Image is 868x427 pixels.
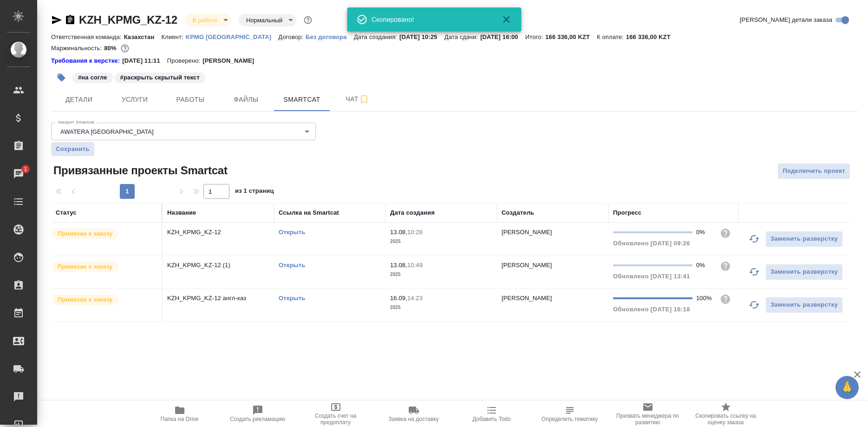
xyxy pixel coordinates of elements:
button: Закрыть [495,14,517,25]
p: Итого: [525,33,545,40]
div: Название [167,208,196,217]
button: В работе [189,16,220,24]
div: В работе [185,14,231,26]
p: 13.08, [390,229,407,236]
p: #раскрыть скрытый текст [120,73,200,82]
a: 1 [2,162,35,185]
p: [PERSON_NAME] [502,295,552,302]
span: Сохранить [56,145,90,154]
span: Файлы [224,94,268,105]
span: Заменить разверстку [770,300,838,310]
div: 100% [696,294,712,303]
span: раскрыть скрытый текст [114,73,206,81]
span: Smartcat [280,94,324,105]
button: 766.00 RUB; 25210.80 KZT; [119,42,131,54]
p: Казахстан [124,33,162,40]
span: Обновлено [DATE] 09:26 [613,240,690,247]
p: KPMG [GEOGRAPHIC_DATA] [186,33,279,40]
div: Прогресс [613,208,641,217]
p: Маржинальность: [51,45,104,52]
button: Заменить разверстку [765,264,843,280]
a: Открыть [279,229,305,236]
p: Привязан к заказу [58,262,113,271]
p: [PERSON_NAME] [502,262,552,269]
button: Заменить разверстку [765,297,843,313]
button: AWATERA [GEOGRAPHIC_DATA] [58,128,157,136]
span: Чат [335,93,380,105]
div: 0% [696,228,712,237]
button: Заменить разверстку [765,231,843,247]
p: Клиент: [161,33,185,40]
p: Привязан к заказу [58,229,113,238]
p: 2025 [390,237,492,246]
div: 0% [696,261,712,270]
p: 10:28 [407,229,423,236]
p: KZH_KPMG_KZ-12 англ-каз [167,294,269,303]
a: Требования к верстке: [51,56,122,66]
div: Статус [56,208,77,217]
a: KZH_KPMG_KZ-12 [79,13,177,26]
p: #на согле [78,73,107,82]
button: Нормальный [243,16,285,24]
div: Дата создания [390,208,435,217]
p: 16.09, [390,295,407,302]
div: Создатель [502,208,534,217]
p: [PERSON_NAME] [202,56,261,66]
p: Без договора [306,33,354,40]
a: Открыть [279,262,305,269]
span: [PERSON_NAME] детали заказа [740,15,832,25]
button: Скопировать ссылку [65,14,76,26]
button: Обновить прогресс [743,228,765,250]
p: Проверено: [167,56,203,66]
span: Подключить проект [783,166,845,177]
span: из 1 страниц [235,185,274,199]
p: 2025 [390,270,492,279]
svg: Подписаться [359,94,370,105]
div: AWATERA [GEOGRAPHIC_DATA] [51,123,316,140]
p: Договор: [278,33,306,40]
a: Без договора [306,33,354,40]
p: [PERSON_NAME] [502,229,552,236]
button: Обновить прогресс [743,261,765,283]
p: К оплате: [597,33,626,40]
span: Обновлено [DATE] 16:18 [613,306,690,313]
button: Подключить проект [777,163,850,179]
span: Детали [57,94,101,105]
p: 14:23 [407,295,423,302]
span: Обновлено [DATE] 13:41 [613,273,690,280]
button: Обновить прогресс [743,294,765,316]
p: [DATE] 16:00 [480,33,525,40]
span: Работы [168,94,213,105]
p: 13.08, [390,262,407,269]
p: 2025 [390,303,492,312]
p: KZH_KPMG_KZ-12 [167,228,269,237]
p: [DATE] 10:25 [399,33,444,40]
div: Ссылка на Smartcat [279,208,339,217]
p: 80% [104,45,118,52]
p: Дата сдачи: [444,33,480,40]
div: В работе [239,14,296,26]
button: Доп статусы указывают на важность/срочность заказа [302,14,314,26]
span: 🙏 [839,378,855,397]
button: Скопировать ссылку для ЯМессенджера [51,14,62,26]
span: Заменить разверстку [770,267,838,277]
p: 166 336,00 KZT [545,33,597,40]
span: Заменить разверстку [770,234,838,244]
button: Добавить тэг [51,67,72,88]
p: Ответственная команда: [51,33,124,40]
a: KPMG [GEOGRAPHIC_DATA] [186,33,279,40]
p: [DATE] 11:11 [122,56,167,66]
p: Привязан к заказу [58,295,113,304]
button: 🙏 [835,376,859,399]
button: Сохранить [51,142,94,156]
p: 166 336,00 KZT [626,33,678,40]
span: Привязанные проекты Smartcat [51,163,228,178]
span: 1 [18,164,33,174]
a: Открыть [279,295,305,302]
div: Скопировано! [372,15,488,24]
p: Дата создания: [354,33,399,40]
p: KZH_KPMG_KZ-12 (1) [167,261,269,270]
span: Услуги [112,94,157,105]
p: 10:49 [407,262,423,269]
